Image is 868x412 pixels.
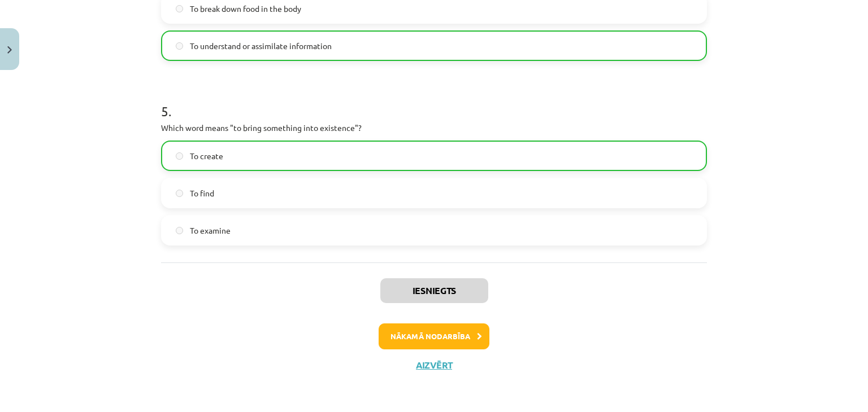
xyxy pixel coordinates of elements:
[190,40,332,52] span: To understand or assimilate information
[190,225,231,236] span: To examine
[379,323,489,349] button: Nākamā nodarbība
[7,46,12,54] img: icon-close-lesson-0947bae3869378f0d4975bcd49f059093ad1ed9edebbc8119c70593378902aed.svg
[413,360,455,371] button: Aizvērt
[176,227,183,234] input: To examine
[380,278,488,303] button: Iesniegts
[176,42,183,50] input: To understand or assimilate information
[190,187,214,199] span: To find
[161,122,707,134] p: Which word means "to bring something into existence"?
[176,152,183,160] input: To create
[161,84,707,119] h1: 5 .
[176,190,183,197] input: To find
[190,150,223,162] span: To create
[176,5,183,12] input: To break down food in the body
[190,3,301,15] span: To break down food in the body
